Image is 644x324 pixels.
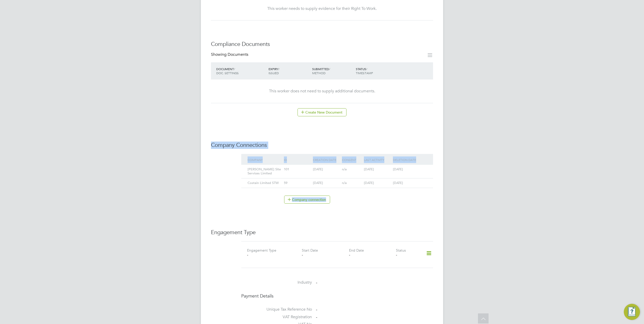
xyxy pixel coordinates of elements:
[341,178,362,188] div: n/a
[246,154,283,166] div: Company
[216,89,428,94] div: This worker does not need to supply additional documents.
[246,165,283,178] div: [PERSON_NAME] Site Services Limited
[392,154,421,166] div: Deletion date
[392,165,421,174] div: [DATE]
[241,280,312,285] label: Industry
[396,253,419,257] div: -
[211,52,249,57] div: Showing
[211,137,433,149] h3: Company Connections
[316,315,317,320] span: -
[392,178,421,188] div: [DATE]
[284,196,330,204] button: Company connection
[341,165,362,174] div: n/a
[216,71,239,75] span: DOC. SETTINGS
[234,67,235,71] span: /
[312,154,341,166] div: Creation Date
[341,154,362,166] div: Consent
[316,307,317,312] span: -
[283,154,312,166] div: ID
[241,293,433,299] h4: Payment Details
[329,67,330,71] span: /
[278,67,279,71] span: /
[241,307,312,312] label: Unique Tax Reference No
[283,178,312,188] div: 59
[312,178,341,188] div: [DATE]
[355,64,398,77] div: STATUS
[228,52,248,57] span: Documents
[216,6,428,11] div: This worker needs to supply evidence for their Right To Work.
[302,253,349,257] div: -
[241,314,312,320] label: VAT Registration
[366,67,367,71] span: /
[247,248,276,253] label: Engagement Type
[298,108,346,116] button: Create New Document
[269,71,279,75] span: ISSUED
[283,165,312,174] div: 101
[316,280,317,285] span: -
[356,71,373,75] span: TIMESTAMP
[363,154,392,166] div: Last activity
[246,178,283,188] div: Costain Limited STW
[267,64,311,77] div: EXPIRY
[396,248,406,253] label: Status
[302,248,318,253] label: Start Date
[312,165,341,174] div: [DATE]
[312,71,326,75] span: METHOD
[624,304,640,320] button: Engage Resource Center
[349,248,364,253] label: End Date
[247,253,294,257] div: -
[211,41,433,48] h3: Compliance Documents
[349,253,396,257] div: -
[215,64,267,77] div: DOCUMENT
[363,178,392,188] div: [DATE]
[363,165,392,174] div: [DATE]
[211,229,433,236] h3: Engagement Type
[311,64,355,77] div: SUBMITTED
